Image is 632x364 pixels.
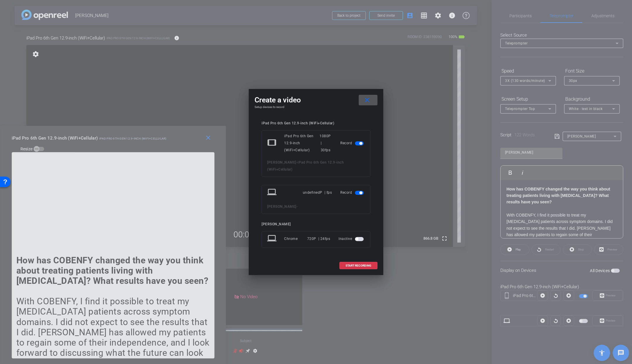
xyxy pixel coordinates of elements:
span: - [296,160,298,164]
div: Create a video [255,95,377,105]
div: 720P | 24fps [307,233,330,244]
div: Inactive [339,233,365,244]
span: START RECORDING [346,264,371,267]
span: - [296,205,298,209]
div: 1080P | 30fps [320,133,332,154]
div: iPad Pro 6th Gen 12.9-inch (WiFi+Cellular) [262,121,370,126]
div: Chrome [284,233,307,244]
div: Record [340,133,365,154]
mat-icon: close [363,97,371,104]
span: iPad Pro 6th Gen 12.9-inch (WiFi+Cellular) [267,160,344,171]
div: iPad Pro 6th Gen 12.9-inch (WiFi+Cellular) [284,133,320,154]
mat-icon: laptop [267,233,278,244]
mat-icon: laptop [267,187,278,198]
button: START RECORDING [339,262,377,269]
span: [PERSON_NAME] [267,205,296,209]
mat-icon: tablet [267,138,278,148]
span: [PERSON_NAME] [267,160,296,164]
div: undefinedP | fps [303,187,332,198]
div: [PERSON_NAME] [262,222,370,226]
div: Record [340,187,365,198]
h4: Setup devices to record [255,105,377,109]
